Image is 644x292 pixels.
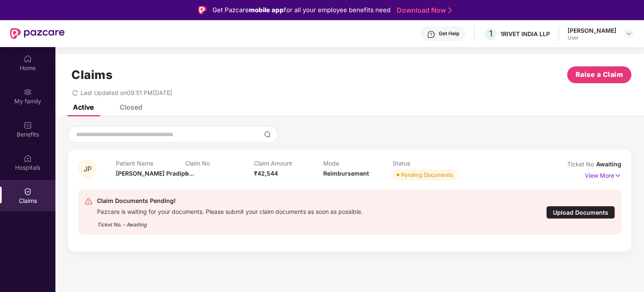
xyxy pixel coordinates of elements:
[116,170,194,177] span: [PERSON_NAME] Pradipb...
[323,170,369,177] span: Reimbursement
[489,29,492,39] span: 1
[500,30,550,38] div: 1RIVET INDIA LLP
[185,170,188,177] span: -
[614,171,621,180] img: svg+xml;base64,PHN2ZyB4bWxucz0iaHR0cDovL3d3dy53My5vcmcvMjAwMC9zdmciIHdpZHRoPSIxNyIgaGVpZ2h0PSIxNy...
[576,69,623,80] span: Raise a Claim
[97,216,363,229] div: Ticket No. - Awaiting
[567,160,596,168] span: Ticket No
[84,166,92,173] span: JP
[72,89,78,96] span: redo
[401,171,453,179] div: Pending Documents
[393,160,462,167] p: Status
[71,68,113,82] h1: Claims
[448,6,452,15] img: Stroke
[264,131,271,138] img: svg+xml;base64,PHN2ZyBpZD0iU2VhcmNoLTMyeDMyIiB4bWxucz0iaHR0cDovL3d3dy53My5vcmcvMjAwMC9zdmciIHdpZH...
[10,28,65,39] img: New Pazcare Logo
[397,6,449,15] a: Download Now
[567,66,631,83] button: Raise a Claim
[585,169,621,180] p: View More
[212,5,390,15] div: Get Pazcare for all your employee benefits need
[116,160,185,167] p: Patient Name
[439,30,459,37] div: Get Help
[120,103,142,111] div: Closed
[254,170,278,177] span: ₹42,544
[84,197,93,205] img: svg+xml;base64,PHN2ZyB4bWxucz0iaHR0cDovL3d3dy53My5vcmcvMjAwMC9zdmciIHdpZHRoPSIyNCIgaGVpZ2h0PSIyNC...
[427,30,435,39] img: svg+xml;base64,PHN2ZyBpZD0iSGVscC0zMngzMiIgeG1sbnM9Imh0dHA6Ly93d3cudzMub3JnLzIwMDAvc3ZnIiB3aWR0aD...
[596,160,621,168] span: Awaiting
[97,196,363,206] div: Claim Documents Pending!
[24,55,32,63] img: svg+xml;base64,PHN2ZyBpZD0iSG9tZSIgeG1sbnM9Imh0dHA6Ly93d3cudzMub3JnLzIwMDAvc3ZnIiB3aWR0aD0iMjAiIG...
[97,206,363,216] div: Pazcare is waiting for your documents. Please submit your claim documents as soon as possible.
[73,103,94,111] div: Active
[568,34,616,41] div: User
[254,160,323,167] p: Claim Amount
[626,30,632,37] img: svg+xml;base64,PHN2ZyBpZD0iRHJvcGRvd24tMzJ4MzIiIHhtbG5zPSJodHRwOi8vd3d3LnczLm9yZy8yMDAwL3N2ZyIgd2...
[81,89,172,96] span: Last Updated on 09:51 PM[DATE]
[24,121,32,129] img: svg+xml;base64,PHN2ZyBpZD0iQmVuZWZpdHMiIHhtbG5zPSJodHRwOi8vd3d3LnczLm9yZy8yMDAwL3N2ZyIgd2lkdGg9Ij...
[323,160,393,167] p: Mode
[568,26,616,34] div: [PERSON_NAME]
[24,187,32,196] img: svg+xml;base64,PHN2ZyBpZD0iQ2xhaW0iIHhtbG5zPSJodHRwOi8vd3d3LnczLm9yZy8yMDAwL3N2ZyIgd2lkdGg9IjIwIi...
[249,6,284,14] strong: mobile app
[24,154,32,163] img: svg+xml;base64,PHN2ZyBpZD0iSG9zcGl0YWxzIiB4bWxucz0iaHR0cDovL3d3dy53My5vcmcvMjAwMC9zdmciIHdpZHRoPS...
[185,160,254,167] p: Claim No
[198,6,207,14] img: Logo
[546,206,615,219] div: Upload Documents
[24,88,32,96] img: svg+xml;base64,PHN2ZyB3aWR0aD0iMjAiIGhlaWdodD0iMjAiIHZpZXdCb3g9IjAgMCAyMCAyMCIgZmlsbD0ibm9uZSIgeG...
